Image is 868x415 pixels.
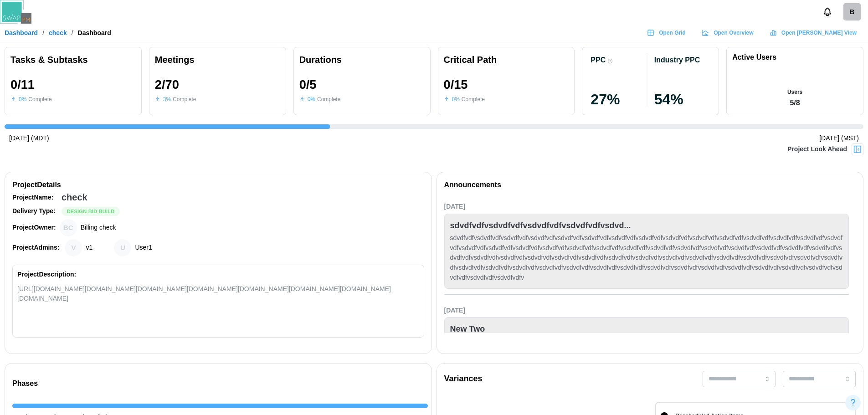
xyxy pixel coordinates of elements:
div: Project Details [12,179,424,191]
div: 2 / 70 [155,78,179,92]
span: Design Bid Build [67,207,115,215]
div: Critical Path [444,53,569,67]
div: B [843,3,861,20]
div: Complete [28,95,51,104]
a: Open [PERSON_NAME] View [765,26,863,40]
div: Durations [299,53,425,67]
span: Open [PERSON_NAME] View [781,26,857,39]
div: Project Description: [17,270,76,280]
div: 0 % [19,95,26,104]
div: Complete [317,95,340,104]
div: v1 [65,239,82,256]
div: / [42,30,44,36]
div: Industry PPC [654,56,700,64]
div: [URL][DOMAIN_NAME][DOMAIN_NAME][DOMAIN_NAME][DOMAIN_NAME][DOMAIN_NAME][DOMAIN_NAME][DOMAIN_NAME][... [17,284,419,303]
div: Project Name: [12,193,58,203]
div: 0 % [308,95,315,104]
div: PPC [591,56,606,64]
a: billingcheck2 [843,3,861,20]
div: [DATE] [444,202,849,212]
span: Open Grid [659,26,686,39]
div: [DATE] [444,306,849,316]
a: check [49,30,67,36]
div: [DATE] (MST) [819,133,859,143]
div: 54 % [654,92,710,107]
div: Project Look Ahead [787,144,847,154]
div: / [72,30,73,36]
a: Open Overview [697,26,760,40]
div: 0 / 5 [299,78,317,92]
div: Delivery Type: [12,206,58,216]
div: Complete [173,95,196,104]
span: Open Overview [714,26,753,39]
div: Billing check [81,223,116,233]
div: Variances [444,373,483,385]
div: v1 [86,243,92,253]
div: New Two [450,323,485,336]
div: User1 [114,239,131,256]
div: 0 / 15 [444,78,468,92]
img: Project Look Ahead Button [853,145,862,154]
div: 27 % [591,92,647,107]
div: Phases [12,378,428,389]
div: check [62,190,87,205]
div: User1 [135,243,152,253]
div: Complete [462,95,485,104]
div: 0 / 11 [10,78,35,92]
div: Billing check [60,219,77,236]
div: Meetings [155,53,280,67]
strong: Project Owner: [12,224,56,231]
div: Tasks & Subtasks [10,53,136,67]
h1: Active Users [732,53,776,62]
div: sdvdfvdfvsdvdfvdfvsdvdfvdfvsdvdfvdfvsdvd... [450,220,631,232]
div: 3 % [163,95,171,104]
strong: Project Admins: [12,244,59,251]
div: Dashboard [78,30,111,36]
div: 0 % [452,95,460,104]
div: Announcements [444,179,501,191]
button: Notifications [820,4,835,20]
div: [DATE] (MDT) [9,133,49,143]
a: Dashboard [5,30,38,36]
div: sdvdfvdfvsdvdfvdfvsdvdfvdfvsdvdfvdfvsdvdfvdfvsdvdfvdfvsdvdfvdfvsdvdfvdfvsdvdfvdfvsdvdfvdfvsdvdfvd... [450,233,843,282]
a: Open Grid [642,26,693,40]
